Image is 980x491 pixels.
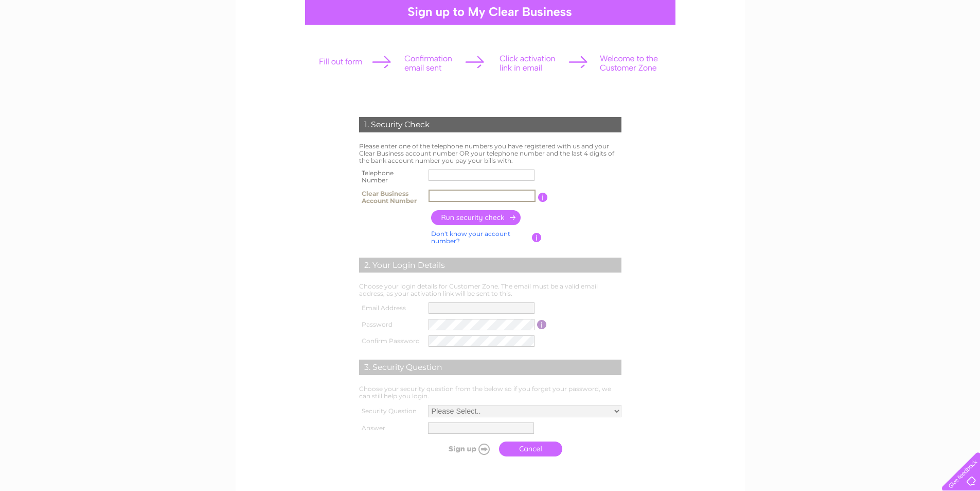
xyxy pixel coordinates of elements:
div: 1. Security Check [359,117,621,132]
a: Telecoms [890,44,921,52]
a: Energy [862,44,884,52]
img: logo.png [34,27,87,58]
td: Choose your security question from the below so if you forget your password, we can still help yo... [357,383,624,402]
th: Password [357,316,426,333]
th: Email Address [357,300,426,316]
input: Submit [431,442,494,456]
a: Water [836,44,856,52]
th: Clear Business Account Number [357,187,426,208]
input: Information [532,233,542,242]
a: Blog [928,44,942,52]
th: Telephone Number [357,166,426,187]
a: Cancel [499,442,562,456]
input: Information [537,320,547,329]
div: 3. Security Question [359,360,621,375]
input: Information [538,193,548,202]
th: Answer [357,420,425,436]
div: 2. Your Login Details [359,258,621,273]
div: Clear Business is a trading name of Verastar Limited (registered in [GEOGRAPHIC_DATA] No. 3667643... [247,6,734,50]
th: Confirm Password [357,333,426,349]
a: 0333 014 3131 [786,5,857,18]
td: Choose your login details for Customer Zone. The email must be a valid email address, as your act... [357,280,624,300]
th: Security Question [357,402,425,420]
td: Please enter one of the telephone numbers you have registered with us and your Clear Business acc... [357,140,624,166]
a: Contact [949,44,974,52]
a: Don't know your account number? [431,230,510,245]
